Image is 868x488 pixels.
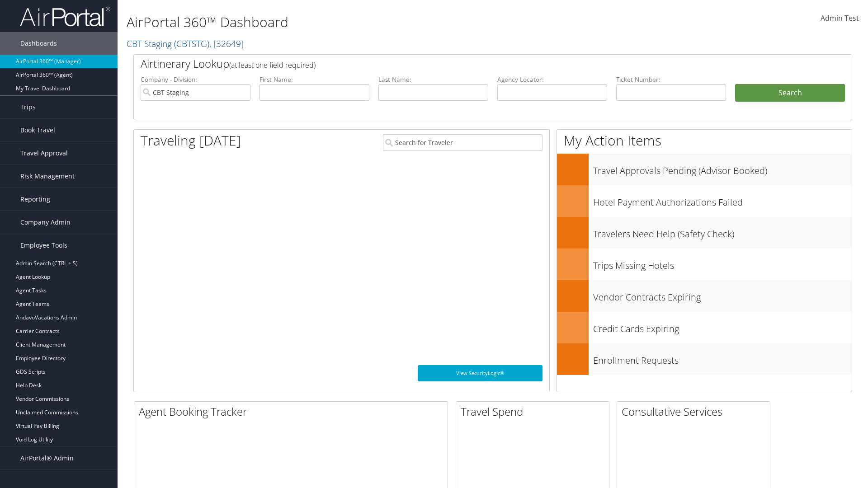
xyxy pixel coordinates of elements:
[821,5,859,33] a: Admin Test
[593,350,852,367] h3: Enrollment Requests
[557,249,852,280] a: Trips Missing Hotels
[127,13,615,32] h1: AirPortal 360™ Dashboard
[557,343,852,375] a: Enrollment Requests
[593,255,852,272] h3: Trips Missing Hotels
[593,286,852,304] h3: Vendor Contracts Expiring
[616,75,726,84] label: Ticket Number:
[497,75,607,84] label: Agency Locator:
[259,75,369,84] label: First Name:
[20,96,36,118] span: Trips
[557,217,852,249] a: Travelers Need Help (Safety Check)
[593,192,852,209] h3: Hotel Payment Authorizations Failed
[557,280,852,312] a: Vendor Contracts Expiring
[418,365,542,381] a: View SecurityLogic®
[174,38,209,50] span: ( CBTSTG )
[141,56,785,71] h2: Airtinerary Lookup
[20,119,55,141] span: Book Travel
[378,75,488,84] label: Last Name:
[20,188,50,211] span: Reporting
[141,75,250,84] label: Company - Division:
[127,38,244,50] a: CBT Staging
[593,318,852,335] h3: Credit Cards Expiring
[20,447,74,469] span: AirPortal® Admin
[20,142,68,164] span: Travel Approval
[20,234,67,257] span: Employee Tools
[557,131,852,150] h1: My Action Items
[139,404,448,419] h2: Agent Booking Tracker
[735,84,845,102] button: Search
[20,32,57,55] span: Dashboards
[461,404,609,419] h2: Travel Spend
[209,38,244,50] span: , [ 32649 ]
[20,165,75,188] span: Risk Management
[20,211,71,234] span: Company Admin
[593,160,852,177] h3: Travel Approvals Pending (Advisor Booked)
[141,131,241,150] h1: Traveling [DATE]
[20,6,110,27] img: airportal-logo.png
[383,134,542,151] input: Search for Traveler
[557,154,852,185] a: Travel Approvals Pending (Advisor Booked)
[557,312,852,343] a: Credit Cards Expiring
[622,404,770,419] h2: Consultative Services
[593,223,852,240] h3: Travelers Need Help (Safety Check)
[821,13,859,23] span: Admin Test
[557,185,852,217] a: Hotel Payment Authorizations Failed
[229,60,316,70] span: (at least one field required)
